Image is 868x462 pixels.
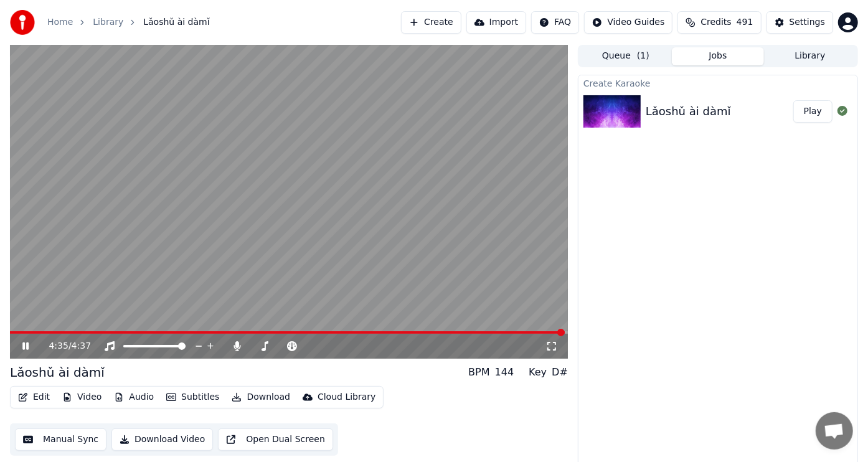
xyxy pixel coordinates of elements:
[531,11,579,34] button: FAQ
[218,428,333,451] button: Open Dual Screen
[318,391,375,403] div: Cloud Library
[227,389,295,406] button: Download
[111,428,213,451] button: Download Video
[466,11,526,34] button: Import
[47,16,73,29] a: Home
[737,16,753,29] span: 491
[764,47,856,65] button: Library
[109,389,159,406] button: Audio
[143,16,209,29] span: Lǎoshǔ ài dàmǐ
[790,16,825,29] div: Settings
[646,103,731,120] div: Lǎoshǔ ài dàmǐ
[401,11,461,34] button: Create
[767,11,833,34] button: Settings
[529,365,547,380] div: Key
[495,365,514,380] div: 144
[677,11,761,34] button: Credits491
[161,389,224,406] button: Subtitles
[10,10,35,35] img: youka
[72,340,91,352] span: 4:37
[584,11,672,34] button: Video Guides
[578,75,857,90] div: Create Karaoke
[13,389,55,406] button: Edit
[57,389,106,406] button: Video
[47,16,210,29] nav: breadcrumb
[468,365,489,380] div: BPM
[637,50,649,62] span: ( 1 )
[49,340,68,352] span: 4:35
[10,364,105,381] div: Lǎoshǔ ài dàmǐ
[701,16,731,29] span: Credits
[816,412,853,450] a: Open chat
[93,16,123,29] a: Library
[15,428,106,451] button: Manual Sync
[552,365,568,380] div: D#
[580,47,672,65] button: Queue
[793,100,833,123] button: Play
[672,47,764,65] button: Jobs
[49,340,78,352] div: /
